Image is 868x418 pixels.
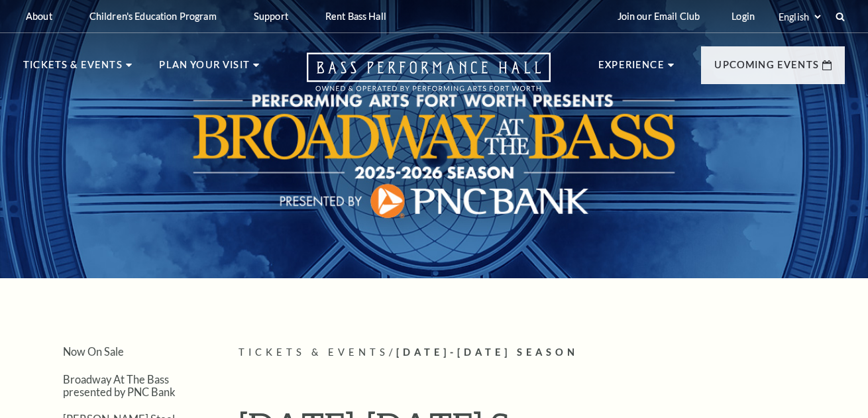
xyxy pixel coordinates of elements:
[239,344,845,361] p: /
[714,57,819,81] p: Upcoming Events
[598,57,665,81] p: Experience
[26,11,52,22] p: About
[396,346,578,358] span: [DATE]-[DATE] Season
[325,11,386,22] p: Rent Bass Hall
[254,11,288,22] p: Support
[239,346,389,358] span: Tickets & Events
[89,11,217,22] p: Children's Education Program
[159,57,250,81] p: Plan Your Visit
[63,373,176,398] a: Broadway At The Bass presented by PNC Bank
[23,57,123,81] p: Tickets & Events
[63,345,124,358] a: Now On Sale
[776,11,823,23] select: Select:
